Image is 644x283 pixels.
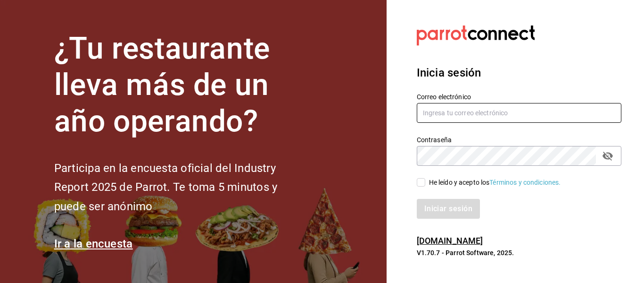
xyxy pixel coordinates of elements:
h3: Inicia sesión [417,64,621,81]
h2: Participa en la encuesta oficial del Industry Report 2025 de Parrot. Te toma 5 minutos y puede se... [54,159,309,216]
a: Ir a la encuesta [54,237,133,250]
label: Correo electrónico [417,94,621,100]
button: passwordField [600,148,616,164]
p: V1.70.7 - Parrot Software, 2025. [417,248,621,257]
div: He leído y acepto los [429,178,561,188]
h1: ¿Tu restaurante lleva más de un año operando? [54,31,309,139]
input: Ingresa tu correo electrónico [417,103,621,123]
label: Contraseña [417,137,621,143]
a: [DOMAIN_NAME] [417,236,483,246]
a: Términos y condiciones. [489,179,561,186]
